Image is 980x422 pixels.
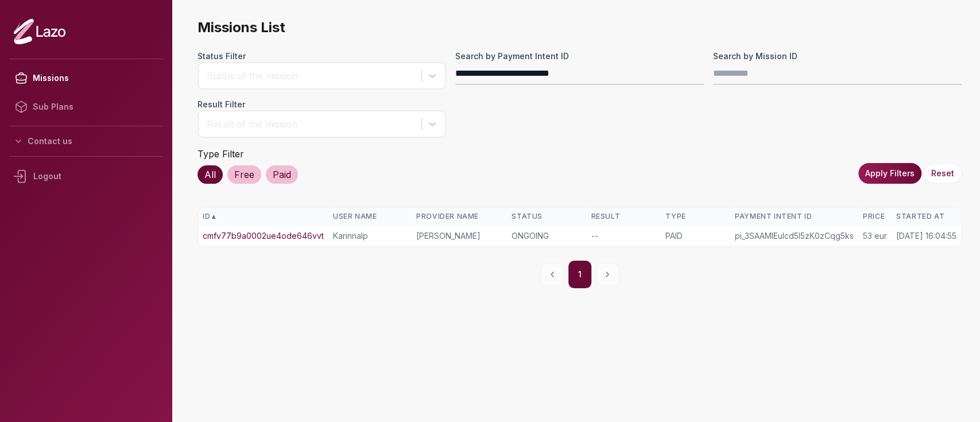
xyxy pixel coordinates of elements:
span: ▲ [210,212,217,221]
div: pi_3SAAMIEulcd5I5zK0zCqg5ks [735,230,854,242]
button: Reset [924,163,962,184]
button: Apply Filters [858,163,921,184]
div: [DATE] 16:04:55 [896,230,956,242]
span: Missions List [197,18,962,37]
div: Price [863,212,887,221]
div: Free [227,165,261,184]
a: Sub Plans [9,92,163,121]
div: PAID [665,230,726,242]
div: All [197,165,223,184]
div: Status of the mission [207,69,416,83]
a: Missions [9,64,163,92]
button: 1 [568,261,591,288]
div: Paid [266,165,298,184]
label: Result Filter [197,99,446,110]
div: Logout [9,161,163,191]
label: Search by Payment Intent ID [455,51,704,62]
div: User Name [333,212,407,221]
a: cmfv77b9a0002ue4ode646vvt [203,230,324,242]
div: Result of the mission [207,117,416,131]
label: Search by Mission ID [713,51,962,62]
div: [PERSON_NAME] [416,230,502,242]
div: Payment Intent ID [735,212,854,221]
div: Result [591,212,656,221]
label: Status Filter [197,51,446,62]
label: Type Filter [197,148,244,160]
div: Started At [896,212,956,221]
div: Status [512,212,582,221]
div: 53 eur [863,230,887,242]
div: ID [203,212,324,221]
div: ONGOING [512,230,582,242]
div: Type [665,212,726,221]
div: -- [591,230,656,242]
button: Contact us [9,131,163,152]
div: Provider Name [416,212,502,221]
div: Karinnalp [333,230,407,242]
